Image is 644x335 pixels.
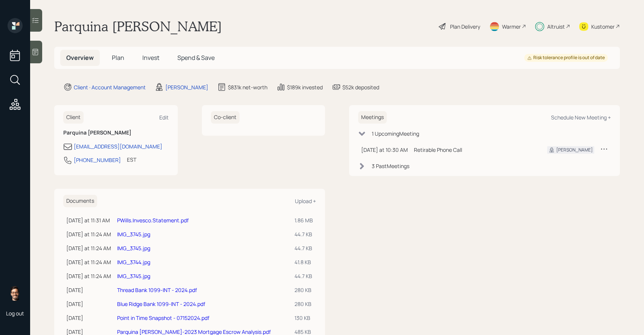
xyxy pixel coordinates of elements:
[502,23,521,31] div: Warmer
[295,300,313,308] div: 280 KB
[66,314,111,322] div: [DATE]
[295,258,313,266] div: 41.8 KB
[547,23,565,31] div: Altruist
[295,230,313,238] div: 44.7 KB
[295,314,313,322] div: 130 KB
[414,146,535,154] div: Retirable Phone Call
[117,259,150,266] a: IMG_3744.jpg
[342,83,379,91] div: $52k deposited
[54,18,222,35] h1: Parquina [PERSON_NAME]
[117,217,189,224] a: PWills.Invesco.Statement.pdf
[74,83,146,91] div: Client · Account Management
[74,156,121,164] div: [PHONE_NUMBER]
[295,197,316,205] div: Upload +
[358,111,387,124] h6: Meetings
[117,314,209,321] a: Point in Time Snapshot - 07152024.pdf
[63,195,97,207] h6: Documents
[117,245,150,252] a: IMG_3745.jpg
[6,310,24,317] div: Log out
[66,216,111,224] div: [DATE] at 11:31 AM
[372,162,409,170] div: 3 Past Meeting s
[295,272,313,280] div: 44.7 KB
[117,286,197,294] a: Thread Bank 1099-INT - 2024.pdf
[287,83,323,91] div: $189k invested
[450,23,480,31] div: Plan Delivery
[228,83,267,91] div: $831k net-worth
[211,111,240,124] h6: Co-client
[177,54,215,62] span: Spend & Save
[66,272,111,280] div: [DATE] at 11:24 AM
[66,258,111,266] div: [DATE] at 11:24 AM
[117,300,205,307] a: Blue Ridge Bank 1099-INT - 2024.pdf
[295,286,313,294] div: 280 KB
[127,156,136,164] div: EST
[117,231,150,238] a: IMG_3745.jpg
[112,54,124,62] span: Plan
[63,130,169,136] h6: Parquina [PERSON_NAME]
[165,83,208,91] div: [PERSON_NAME]
[361,146,408,154] div: [DATE] at 10:30 AM
[527,55,605,61] div: Risk tolerance profile is out of date
[66,244,111,252] div: [DATE] at 11:24 AM
[159,114,169,121] div: Edit
[117,272,150,280] a: IMG_3745.jpg
[74,142,162,150] div: [EMAIL_ADDRESS][DOMAIN_NAME]
[551,114,611,121] div: Schedule New Meeting +
[556,147,593,153] div: [PERSON_NAME]
[8,286,23,301] img: sami-boghos-headshot.png
[372,130,419,138] div: 1 Upcoming Meeting
[66,230,111,238] div: [DATE] at 11:24 AM
[142,54,159,62] span: Invest
[295,216,313,224] div: 1.86 MB
[66,286,111,294] div: [DATE]
[66,54,94,62] span: Overview
[66,300,111,308] div: [DATE]
[63,111,84,124] h6: Client
[591,23,615,31] div: Kustomer
[295,244,313,252] div: 44.7 KB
